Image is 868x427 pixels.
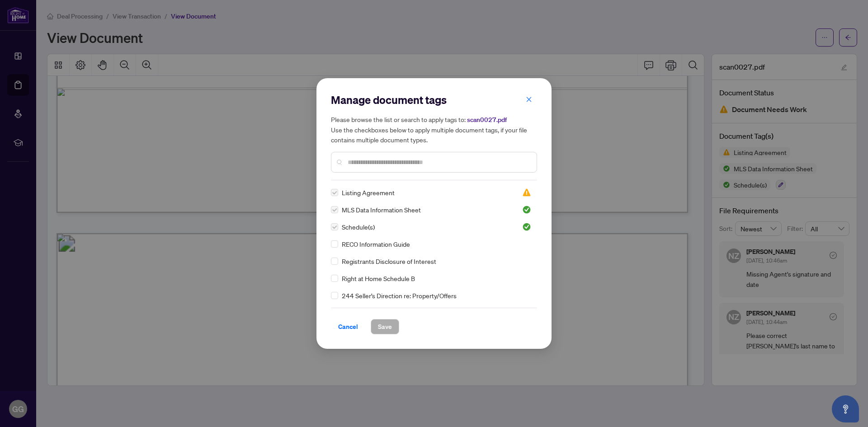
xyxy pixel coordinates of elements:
span: RECO Information Guide [342,239,410,249]
img: status [522,205,531,214]
h2: Manage document tags [331,93,537,107]
button: Open asap [832,395,859,422]
span: Approved [522,222,531,231]
span: Listing Agreement [342,188,395,197]
span: Registrants Disclosure of Interest [342,256,436,266]
span: MLS Data Information Sheet [342,205,421,215]
span: Approved [522,205,531,214]
button: Save [371,319,399,334]
span: 244 Seller’s Direction re: Property/Offers [342,291,457,300]
span: Needs Work [522,188,531,197]
span: Schedule(s) [342,222,375,232]
h5: Please browse the list or search to apply tags to: Use the checkboxes below to apply multiple doc... [331,114,537,145]
span: Right at Home Schedule B [342,273,415,283]
span: scan0027.pdf [467,116,507,124]
button: Cancel [331,319,365,334]
span: close [526,96,532,103]
span: Cancel [338,319,358,334]
img: status [522,222,531,231]
img: status [522,188,531,197]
